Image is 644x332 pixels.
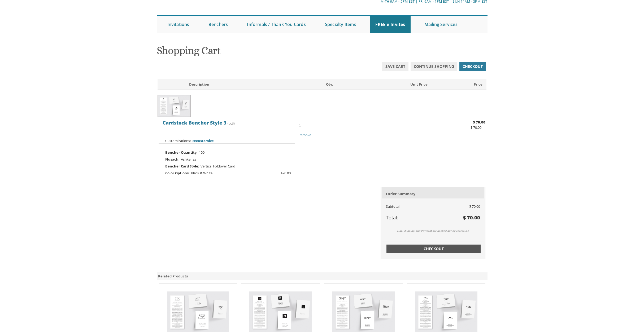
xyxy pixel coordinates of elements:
[320,16,362,33] a: Specialty Items
[165,156,180,163] span: Nusach:
[473,120,485,125] span: $ 70.00
[397,229,469,233] i: (Tax, Shipping, and Payment are applied during checkout.)
[322,82,377,87] div: Qty.
[165,149,198,156] span: Bencher Quantity:
[162,16,195,33] a: Invitations
[419,16,463,33] a: Mailing Services
[163,119,227,126] span: Cardstock Bencher Style 3
[385,64,405,69] span: Save Cart
[228,121,235,126] span: (cc3)
[181,157,196,162] span: Ashkenaz
[463,214,480,221] span: $ 70.00
[471,125,481,130] span: $ 70.00
[163,121,227,126] a: Cardstock Bencher Style 3
[386,214,398,221] span: Total:
[386,191,480,197] h2: Order Summary
[191,171,212,175] span: Black & White
[386,204,400,209] span: Subtotal:
[165,170,190,176] span: Color Options:
[158,95,191,117] img: Show product details for Cardstock Bencher Style 3
[414,64,454,69] span: Continue Shopping
[386,245,481,253] a: Checkout
[432,82,486,87] div: Price
[370,16,411,33] a: FREE e-Invites
[165,138,191,143] strong: Customizations:
[201,164,235,169] span: Vertical Foldover Card
[185,82,322,87] div: Description
[242,16,311,33] a: Informals / Thank You Cards
[192,138,214,143] a: Recustomize
[299,132,311,137] a: Remove
[203,16,233,33] a: Benchers
[199,150,204,155] span: 150
[377,82,432,87] div: Unit Price
[165,163,199,170] span: Bencher Card Style:
[469,204,480,209] span: $ 70.00
[459,62,486,71] a: Checkout
[463,64,483,69] span: Checkout
[157,272,488,280] div: Related Products
[411,62,457,71] a: Continue Shopping
[390,246,478,251] span: Checkout
[281,170,291,176] span: $70.00
[157,45,488,60] h1: Shopping Cart
[382,62,408,71] a: Save Cart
